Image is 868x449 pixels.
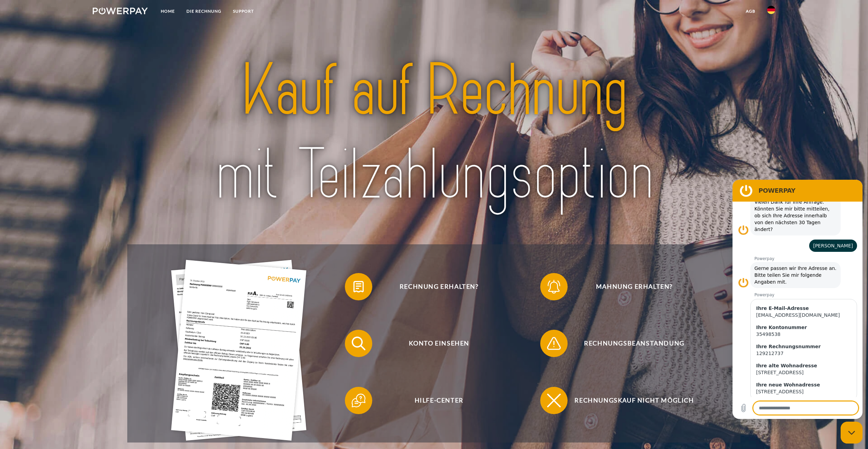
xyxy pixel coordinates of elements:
[355,387,523,414] span: Hilfe-Center
[350,278,367,295] img: qb_bill.svg
[155,5,181,17] a: Home
[355,273,523,300] span: Rechnung erhalten?
[841,422,863,444] iframe: Schaltfläche zum Öffnen des Messaging-Fensters; Konversation läuft
[355,330,523,357] span: Konto einsehen
[227,5,260,17] a: SUPPORT
[540,387,718,414] button: Rechnungskauf nicht möglich
[550,273,718,300] span: Mahnung erhalten?
[345,273,523,300] button: Rechnung erhalten?
[350,392,367,409] img: qb_help.svg
[740,5,761,17] a: agb
[345,330,523,357] button: Konto einsehen
[540,273,718,300] button: Mahnung erhalten?
[345,387,523,414] button: Hilfe-Center
[171,260,307,441] img: single_invoice_powerpay_de.jpg
[540,330,718,357] button: Rechnungsbeanstandung
[733,180,863,419] iframe: Messaging-Fenster
[163,45,705,221] img: title-powerpay_de.svg
[350,335,367,352] img: qb_search.svg
[550,387,718,414] span: Rechnungskauf nicht möglich
[550,330,718,357] span: Rechnungsbeanstandung
[767,6,775,14] img: de
[545,335,562,352] img: qb_warning.svg
[93,8,148,14] img: logo-powerpay-white.svg
[545,278,562,295] img: qb_bell.svg
[181,5,227,17] a: DIE RECHNUNG
[545,392,562,409] img: qb_close.svg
